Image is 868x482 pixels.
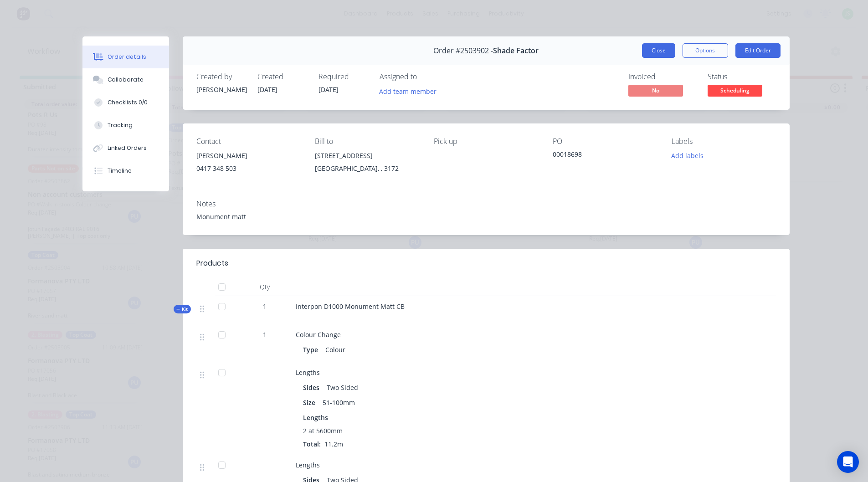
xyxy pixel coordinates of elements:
[434,137,538,146] div: Pick up
[82,91,169,114] button: Checklists 0/0
[263,330,267,339] span: 1
[683,43,728,58] button: Options
[257,85,277,94] span: [DATE]
[296,461,320,469] span: Lengths
[628,85,683,96] span: No
[708,85,762,96] span: Scheduling
[108,121,133,129] div: Tracking
[315,149,419,162] div: [STREET_ADDRESS]
[553,149,657,162] div: 00018698
[318,72,369,81] div: Required
[196,162,301,175] div: 0417 348 503
[82,68,169,91] button: Collaborate
[642,43,675,58] button: Close
[108,53,146,61] div: Order details
[672,137,776,146] div: Labels
[82,159,169,182] button: Timeline
[296,302,405,311] span: Interpon D1000 Monument Matt CB
[303,396,319,409] div: Size
[315,162,419,175] div: [GEOGRAPHIC_DATA], , 3172
[108,144,147,152] div: Linked Orders
[433,46,493,55] span: Order #2503902 -
[315,149,419,179] div: [STREET_ADDRESS][GEOGRAPHIC_DATA], , 3172
[315,137,419,146] div: Bill to
[296,368,320,377] span: Lengths
[380,72,471,81] div: Assigned to
[319,396,359,409] div: 51-100mm
[196,72,247,81] div: Created by
[553,137,657,146] div: PO
[321,440,347,448] span: 11.2m
[303,413,328,422] span: Lengths
[196,149,301,162] div: [PERSON_NAME]
[837,451,859,473] div: Open Intercom Messenger
[196,137,301,146] div: Contact
[196,200,776,208] div: Notes
[257,72,308,81] div: Created
[82,46,169,68] button: Order details
[322,343,349,356] div: Colour
[380,85,442,97] button: Add team member
[374,85,441,97] button: Add team member
[323,381,362,394] div: Two Sided
[176,306,188,313] span: Kit
[196,149,301,179] div: [PERSON_NAME]0417 348 503
[303,343,322,356] div: Type
[108,98,148,107] div: Checklists 0/0
[735,43,781,58] button: Edit Order
[708,72,776,81] div: Status
[296,330,341,339] span: Colour Change
[82,114,169,137] button: Tracking
[667,149,709,162] button: Add labels
[318,85,339,94] span: [DATE]
[303,440,321,448] span: Total:
[708,85,762,98] button: Scheduling
[303,426,343,436] span: 2 at 5600mm
[82,137,169,159] button: Linked Orders
[174,305,191,313] div: Kit
[263,302,267,311] span: 1
[196,258,228,269] div: Products
[628,72,697,81] div: Invoiced
[108,76,144,84] div: Collaborate
[196,212,776,221] div: Monument matt
[493,46,539,55] span: Shade Factor
[237,278,292,296] div: Qty
[303,381,323,394] div: Sides
[196,85,247,94] div: [PERSON_NAME]
[108,167,132,175] div: Timeline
